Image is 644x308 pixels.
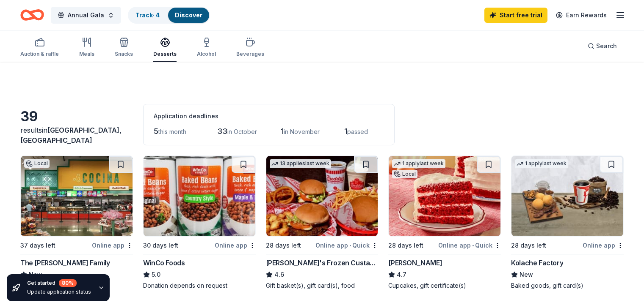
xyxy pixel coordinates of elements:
[511,156,623,236] img: Image for Kolache Factory
[20,155,133,290] a: Image for The Gonzalez FamilyLocal37 days leftOnline appThe [PERSON_NAME] FamilyNewDonation depen...
[347,128,368,135] span: passed
[388,155,501,290] a: Image for Susie Cakes1 applylast weekLocal28 days leftOnline app•Quick[PERSON_NAME]4.7Cupcakes, g...
[438,240,501,251] div: Online app Quick
[515,159,568,168] div: 1 apply last week
[236,51,264,57] div: Beverages
[115,51,133,57] div: Snacks
[389,156,500,236] img: Image for Susie Cakes
[153,34,177,62] button: Desserts
[68,10,104,20] span: Annual Gala
[20,34,59,62] button: Auction & raffle
[581,38,624,55] button: Search
[583,240,624,251] div: Online app
[143,240,178,251] div: 30 days left
[596,41,617,51] span: Search
[266,258,379,268] div: [PERSON_NAME]'s Frozen Custard & Steakburgers
[154,127,158,136] span: 5
[520,270,533,280] span: New
[344,127,347,136] span: 1
[143,258,185,268] div: WinCo Foods
[20,108,133,125] div: 39
[20,126,122,144] span: in
[153,51,177,57] div: Desserts
[20,125,133,145] div: results
[266,281,379,290] div: Gift basket(s), gift card(s), food
[79,51,94,57] div: Meals
[20,240,55,251] div: 37 days left
[551,8,612,23] a: Earn Rewards
[197,51,216,57] div: Alcohol
[154,111,384,121] div: Application deadlines
[388,240,423,251] div: 28 days left
[511,155,624,290] a: Image for Kolache Factory1 applylast week28 days leftOnline appKolache FactoryNewBaked goods, gif...
[20,126,122,144] span: [GEOGRAPHIC_DATA], [GEOGRAPHIC_DATA]
[143,281,256,290] div: Donation depends on request
[59,279,77,287] div: 80 %
[388,258,442,268] div: [PERSON_NAME]
[158,128,186,135] span: this month
[115,34,133,62] button: Snacks
[175,11,202,19] a: Discover
[266,240,301,251] div: 28 days left
[349,242,351,249] span: •
[197,34,216,62] button: Alcohol
[472,242,474,249] span: •
[215,240,256,251] div: Online app
[281,127,284,136] span: 1
[21,156,133,236] img: Image for The Gonzalez Family
[315,240,378,251] div: Online app Quick
[51,7,121,24] button: Annual Gala
[92,240,133,251] div: Online app
[511,240,546,251] div: 28 days left
[20,5,44,25] a: Home
[284,128,320,135] span: in November
[27,279,91,287] div: Get started
[143,155,256,290] a: Image for WinCo Foods30 days leftOnline appWinCo Foods5.0Donation depends on request
[392,170,417,178] div: Local
[27,289,91,295] div: Update application status
[266,156,378,236] img: Image for Freddy's Frozen Custard & Steakburgers
[266,155,379,290] a: Image for Freddy's Frozen Custard & Steakburgers13 applieslast week28 days leftOnline app•Quick[P...
[217,127,227,136] span: 33
[511,281,624,290] div: Baked goods, gift card(s)
[484,8,547,23] a: Start free trial
[79,34,94,62] button: Meals
[392,159,445,168] div: 1 apply last week
[274,270,284,280] span: 4.6
[20,51,59,57] div: Auction & raffle
[397,270,406,280] span: 4.7
[227,128,257,135] span: in October
[20,258,110,268] div: The [PERSON_NAME] Family
[270,159,331,168] div: 13 applies last week
[144,156,255,236] img: Image for WinCo Foods
[152,270,160,280] span: 5.0
[388,281,501,290] div: Cupcakes, gift certificate(s)
[24,159,50,168] div: Local
[135,11,160,19] a: Track· 4
[511,258,563,268] div: Kolache Factory
[236,34,264,62] button: Beverages
[128,7,210,24] button: Track· 4Discover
